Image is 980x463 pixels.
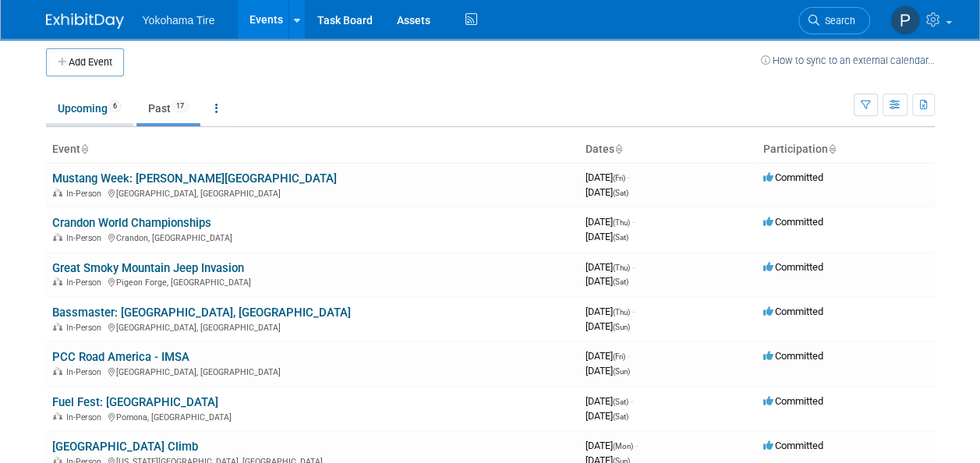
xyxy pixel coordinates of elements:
span: [DATE] [586,275,628,287]
div: Pomona, [GEOGRAPHIC_DATA] [52,410,573,422]
span: - [632,306,635,317]
span: [DATE] [586,306,635,317]
a: Search [798,7,870,34]
a: How to sync to an external calendar... [761,55,935,66]
span: Committed [763,171,823,183]
span: (Fri) [613,174,625,182]
span: [DATE] [586,410,628,422]
a: PCC Road America - IMSA [52,350,189,364]
img: In-Person Event [53,189,62,196]
img: Paris Hull [890,5,920,35]
span: Committed [763,216,823,228]
span: [DATE] [586,440,638,451]
span: [DATE] [586,320,630,332]
a: Sort by Event Name [80,143,88,155]
span: [DATE] [586,395,633,407]
span: - [631,395,633,407]
span: [DATE] [586,350,630,362]
span: - [632,216,635,228]
span: (Fri) [613,352,625,361]
span: Committed [763,306,823,317]
img: In-Person Event [53,323,62,330]
span: 17 [172,101,189,112]
span: [DATE] [586,171,630,183]
a: Great Smoky Mountain Jeep Invasion [52,261,244,275]
a: Sort by Participation Type [828,143,836,155]
span: In-Person [66,367,106,377]
span: Committed [763,261,823,273]
a: Fuel Fest: [GEOGRAPHIC_DATA] [52,395,218,409]
div: [GEOGRAPHIC_DATA], [GEOGRAPHIC_DATA] [52,186,573,199]
span: (Mon) [613,442,633,451]
span: - [635,440,638,451]
span: In-Person [66,412,106,422]
span: - [632,261,635,273]
span: (Thu) [613,308,630,316]
span: 6 [108,101,122,112]
button: Add Event [46,48,124,76]
span: [DATE] [586,231,628,242]
a: Sort by Start Date [614,143,622,155]
span: (Thu) [613,218,630,227]
span: (Thu) [613,263,630,272]
a: Upcoming6 [46,94,133,123]
span: In-Person [66,323,106,333]
span: (Sat) [613,277,628,286]
a: Past17 [136,94,200,123]
div: Crandon, [GEOGRAPHIC_DATA] [52,231,573,243]
img: In-Person Event [53,412,62,420]
span: (Sat) [613,412,628,421]
span: Yokohama Tire [143,14,215,27]
span: Committed [763,440,823,451]
div: [GEOGRAPHIC_DATA], [GEOGRAPHIC_DATA] [52,320,573,333]
span: [DATE] [586,186,628,198]
span: (Sun) [613,367,630,376]
div: Pigeon Forge, [GEOGRAPHIC_DATA] [52,275,573,288]
a: Crandon World Championships [52,216,211,230]
a: [GEOGRAPHIC_DATA] Climb [52,440,198,454]
div: [GEOGRAPHIC_DATA], [GEOGRAPHIC_DATA] [52,365,573,377]
a: Bassmaster: [GEOGRAPHIC_DATA], [GEOGRAPHIC_DATA] [52,306,351,320]
img: In-Person Event [53,367,62,375]
a: Mustang Week: [PERSON_NAME][GEOGRAPHIC_DATA] [52,171,337,186]
th: Dates [579,136,757,163]
span: In-Person [66,189,106,199]
th: Participation [757,136,935,163]
span: [DATE] [586,365,630,376]
span: [DATE] [586,261,635,273]
span: Committed [763,395,823,407]
span: In-Person [66,277,106,288]
span: (Sun) [613,323,630,331]
span: Committed [763,350,823,362]
th: Event [46,136,579,163]
span: (Sat) [613,189,628,197]
span: (Sat) [613,398,628,406]
img: In-Person Event [53,277,62,285]
span: Search [819,15,855,27]
span: - [628,171,630,183]
span: In-Person [66,233,106,243]
span: - [628,350,630,362]
span: [DATE] [586,216,635,228]
img: ExhibitDay [46,13,124,29]
span: (Sat) [613,233,628,242]
img: In-Person Event [53,233,62,241]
